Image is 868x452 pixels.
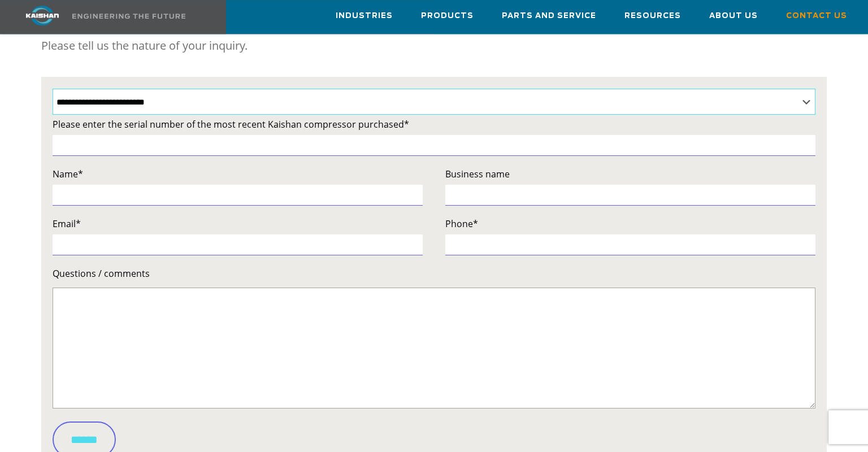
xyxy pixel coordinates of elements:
label: Business name [445,166,815,182]
a: Parts and Service [502,1,596,31]
a: Products [421,1,474,31]
span: Industries [336,10,393,23]
p: Please tell us the nature of your inquiry. [41,34,826,57]
a: Industries [336,1,393,31]
a: Resources [624,1,681,31]
label: Email* [53,216,423,232]
span: Contact Us [786,10,847,23]
label: Name* [53,166,423,182]
span: Parts and Service [502,10,596,23]
span: Resources [624,10,681,23]
img: Engineering the future [72,14,185,19]
span: About Us [709,10,758,23]
label: Phone* [445,216,815,232]
span: Products [421,10,474,23]
a: About Us [709,1,758,31]
a: Contact Us [786,1,847,31]
label: Please enter the serial number of the most recent Kaishan compressor purchased* [53,116,815,132]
